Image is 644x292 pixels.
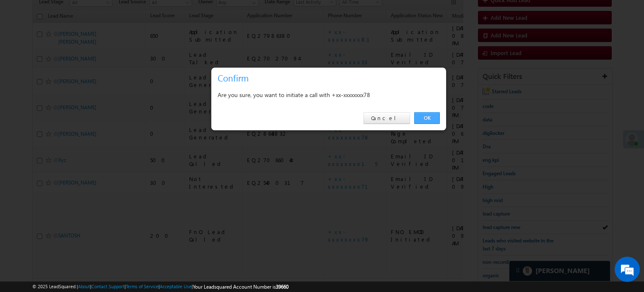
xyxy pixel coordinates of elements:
[126,284,158,289] a: Terms of Service
[218,71,443,85] h3: Confirm
[364,112,410,124] a: Cancel
[14,44,35,55] img: d_60004797649_company_0_60004797649
[11,78,153,221] textarea: Type your message and hit 'Enter'
[276,284,288,290] span: 39660
[32,283,288,291] span: © 2025 LeadSquared | | | | |
[78,284,90,289] a: About
[160,284,192,289] a: Acceptable Use
[44,44,141,55] div: Chat with us now
[138,4,158,24] div: Minimize live chat window
[218,89,440,100] div: Are you sure, you want to initiate a call with +xx-xxxxxxxx78
[114,229,152,240] em: Start Chat
[414,112,440,124] a: OK
[91,284,125,289] a: Contact Support
[193,284,288,290] span: Your Leadsquared Account Number is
